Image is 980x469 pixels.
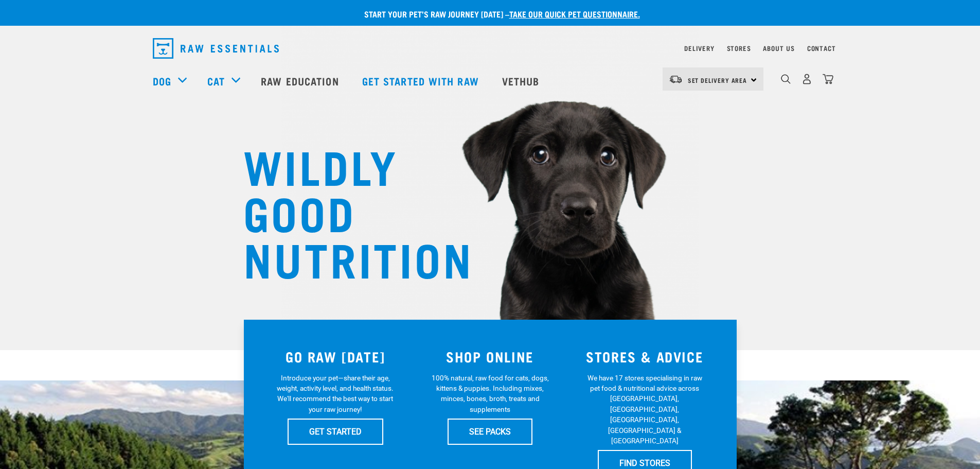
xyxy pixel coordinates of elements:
[145,34,836,63] nav: dropdown navigation
[251,60,351,101] a: Raw Education
[352,60,492,101] a: Get started with Raw
[153,38,279,59] img: Raw Essentials Logo
[243,142,449,281] h1: WILDLY GOOD NUTRITION
[448,419,532,444] a: SEE PACKS
[264,349,407,364] h3: GO RAW [DATE]
[153,73,171,89] a: Dog
[509,11,640,16] a: take our quick pet questionnaire.
[275,373,396,415] p: Introduce your pet—share their age, weight, activity level, and health status. We'll recommend th...
[492,60,553,101] a: Vethub
[669,75,683,84] img: van-moving.png
[763,46,794,50] a: About Us
[727,46,751,50] a: Stores
[430,373,550,415] p: 100% natural, raw food for cats, dogs, kittens & puppies. Including mixes, minces, bones, broth, ...
[207,73,225,89] a: Cat
[684,46,714,50] a: Delivery
[584,373,705,446] p: We have 17 stores specialising in raw pet food & nutritional advice across [GEOGRAPHIC_DATA], [GE...
[419,349,561,364] h3: SHOP ONLINE
[688,78,747,82] span: Set Delivery Area
[801,74,812,84] img: user.png
[781,74,791,84] img: home-icon-1@2x.png
[807,46,836,50] a: Contact
[823,74,833,84] img: home-icon@2x.png
[288,419,383,444] a: GET STARTED
[574,349,716,364] h3: STORES & ADVICE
